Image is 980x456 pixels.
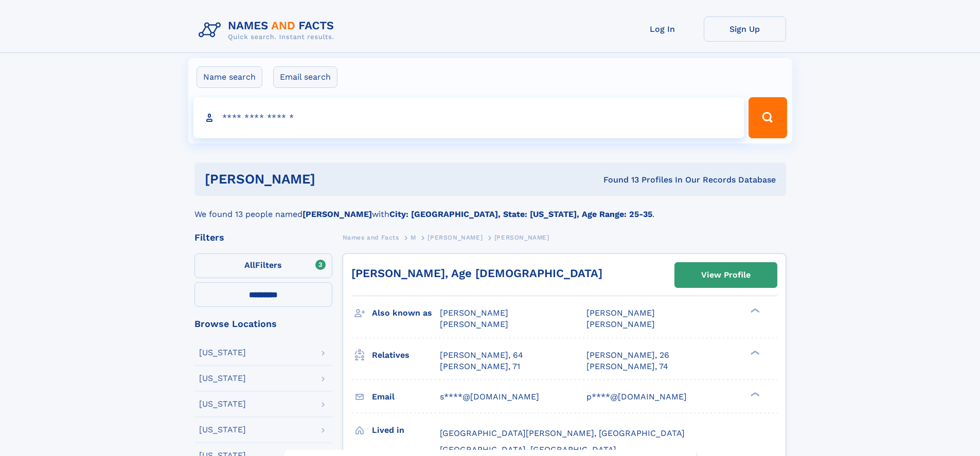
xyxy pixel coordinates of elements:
[748,349,760,356] div: ❯
[194,233,332,242] div: Filters
[372,422,440,439] h3: Lived in
[440,319,508,329] span: [PERSON_NAME]
[194,319,332,329] div: Browse Locations
[194,253,332,278] label: Filters
[205,173,459,186] h1: [PERSON_NAME]
[748,307,760,314] div: ❯
[440,350,523,361] a: [PERSON_NAME], 64
[343,231,399,244] a: Names and Facts
[199,400,246,408] div: [US_STATE]
[372,388,440,406] h3: Email
[704,16,786,42] a: Sign Up
[440,445,616,454] span: [GEOGRAPHIC_DATA], [GEOGRAPHIC_DATA]
[194,196,786,221] div: We found 13 people named with .
[749,97,787,138] button: Search Button
[586,361,668,372] a: [PERSON_NAME], 74
[199,426,246,434] div: [US_STATE]
[586,308,655,318] span: [PERSON_NAME]
[199,349,246,357] div: [US_STATE]
[194,16,343,44] img: Logo Names and Facts
[411,231,416,244] a: M
[244,260,255,270] span: All
[197,66,262,88] label: Name search
[748,391,760,397] div: ❯
[389,209,652,219] b: City: [GEOGRAPHIC_DATA], State: [US_STATE], Age Range: 25-35
[372,346,440,364] h3: Relatives
[199,374,246,382] div: [US_STATE]
[675,263,777,287] a: View Profile
[427,231,483,244] a: [PERSON_NAME]
[302,209,372,219] b: [PERSON_NAME]
[701,263,751,287] div: View Profile
[372,304,440,322] h3: Also known as
[427,234,483,241] span: [PERSON_NAME]
[621,16,704,42] a: Log In
[351,267,602,280] a: [PERSON_NAME], Age [DEMOGRAPHIC_DATA]
[440,308,508,318] span: [PERSON_NAME]
[273,66,337,88] label: Email search
[459,174,776,186] div: Found 13 Profiles In Our Records Database
[440,361,520,372] a: [PERSON_NAME], 71
[193,97,744,138] input: search input
[586,319,655,329] span: [PERSON_NAME]
[440,428,685,438] span: [GEOGRAPHIC_DATA][PERSON_NAME], [GEOGRAPHIC_DATA]
[411,234,416,241] span: M
[494,234,549,241] span: [PERSON_NAME]
[586,350,669,361] a: [PERSON_NAME], 26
